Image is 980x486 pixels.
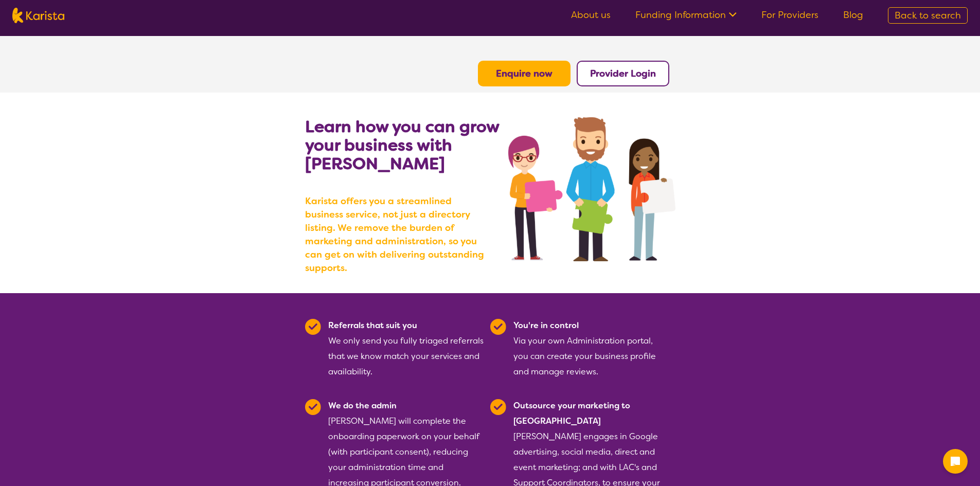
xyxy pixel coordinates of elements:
[328,400,397,411] b: We do the admin
[761,9,818,21] a: For Providers
[305,194,490,275] b: Karista offers you a streamlined business service, not just a directory listing. We remove the bu...
[571,9,611,21] a: About us
[328,320,417,331] b: Referrals that suit you
[635,9,737,21] a: Funding Information
[888,7,968,24] a: Back to search
[478,61,571,86] button: Enquire now
[490,399,506,415] img: Tick
[305,319,321,335] img: Tick
[590,67,656,80] a: Provider Login
[508,117,675,261] img: grow your business with Karista
[490,319,506,335] img: Tick
[328,318,484,380] div: We only send you fully triaged referrals that we know match your services and availability.
[513,400,630,426] b: Outsource your marketing to [GEOGRAPHIC_DATA]
[305,399,321,415] img: Tick
[843,9,863,21] a: Blog
[12,8,64,23] img: Karista logo
[577,61,669,86] button: Provider Login
[895,9,961,22] span: Back to search
[496,67,553,80] a: Enquire now
[305,116,499,174] b: Learn how you can grow your business with [PERSON_NAME]
[513,318,669,380] div: Via your own Administration portal, you can create your business profile and manage reviews.
[513,320,579,331] b: You're in control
